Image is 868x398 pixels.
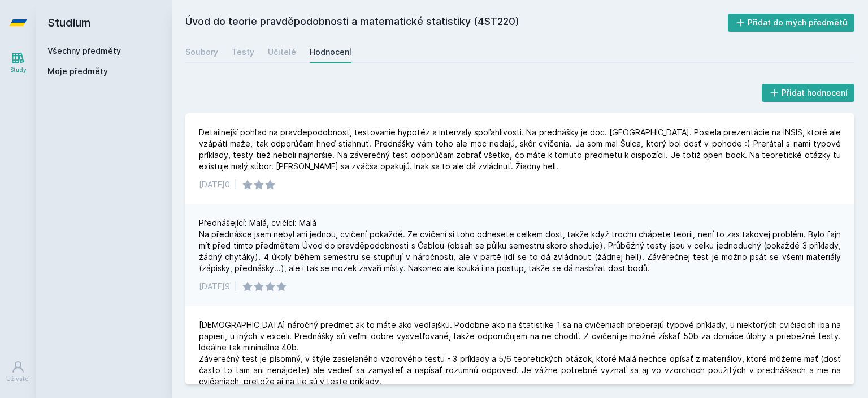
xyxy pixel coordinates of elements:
div: Soubory [185,46,218,58]
h2: Úvod do teorie pravděpodobnosti a matematické statistiky (4ST220) [185,14,728,32]
div: Hodnocení [310,46,351,58]
div: [DATE]0 [199,179,230,190]
div: Study [10,66,27,74]
div: Testy [232,46,254,58]
div: [DATE]9 [199,281,230,292]
a: Soubory [185,41,218,63]
a: Všechny předměty [47,46,121,55]
a: Study [2,45,34,80]
div: [DEMOGRAPHIC_DATA] náročný predmet ak to máte ako vedľajšku. Podobne ako na štatistike 1 sa na cv... [199,319,841,387]
div: | [235,179,237,190]
button: Přidat hodnocení [762,84,855,102]
span: Moje předměty [47,66,108,77]
a: Uživatel [2,354,34,389]
div: Přednášející: Malá, cvičící: Malá Na přednášce jsem nebyl ani jednou, cvičení pokaždé. Ze cvičení... [199,217,841,274]
div: Detailnejší pohľad na pravdepodobnosť, testovanie hypotéz a intervaly spoľahlivosti. Na prednášky... [199,127,841,172]
div: Uživatel [6,375,30,383]
button: Přidat do mých předmětů [728,14,855,32]
a: Učitelé [268,41,296,63]
div: | [235,281,237,292]
a: Testy [232,41,254,63]
div: Učitelé [268,46,296,58]
a: Hodnocení [310,41,351,63]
